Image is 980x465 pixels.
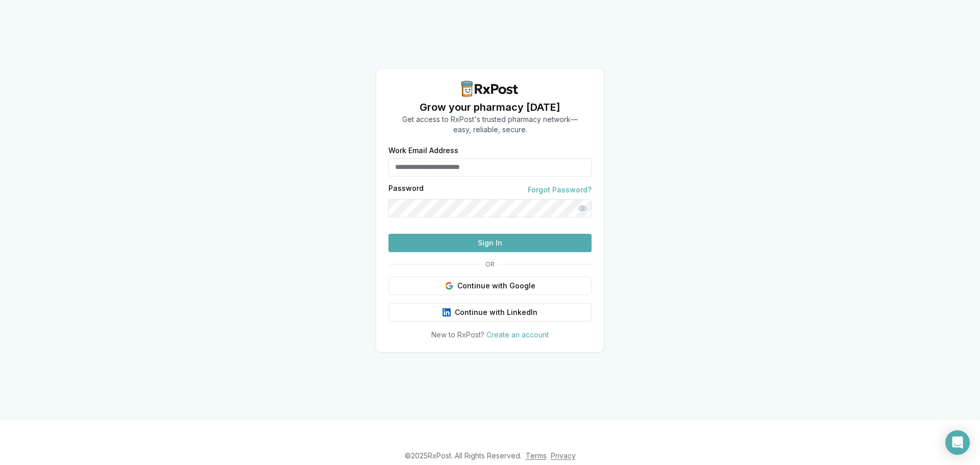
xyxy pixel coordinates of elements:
label: Password [388,185,424,195]
img: Google [445,282,453,290]
a: Create an account [486,330,549,339]
p: Get access to RxPost's trusted pharmacy network— easy, reliable, secure. [402,114,578,135]
a: Forgot Password? [528,185,592,195]
label: Work Email Address [388,147,592,154]
a: Terms [526,451,547,460]
button: Continue with Google [388,277,592,295]
button: Continue with LinkedIn [388,303,592,322]
span: New to RxPost? [431,330,484,339]
button: Sign In [388,234,592,252]
img: RxPost Logo [457,81,523,97]
img: LinkedIn [443,308,451,316]
span: OR [481,260,499,268]
h1: Grow your pharmacy [DATE] [402,100,578,114]
div: Open Intercom Messenger [945,430,970,455]
button: Show password [573,199,592,217]
a: Privacy [551,451,576,460]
